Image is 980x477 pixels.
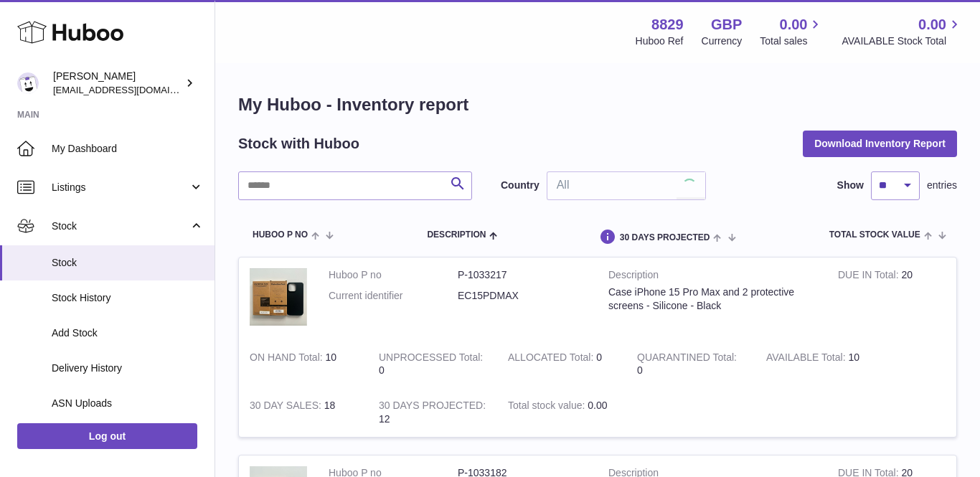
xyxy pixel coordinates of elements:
[52,142,204,156] span: My Dashboard
[52,291,204,305] span: Stock History
[52,256,204,270] span: Stock
[379,400,486,415] strong: 30 DAYS PROJECTED
[53,70,182,97] div: [PERSON_NAME]
[842,34,963,48] span: AVAILABLE Stock Total
[17,72,39,94] img: commandes@kpmatech.com
[637,364,643,376] span: 0
[829,230,920,240] span: Total stock value
[780,15,808,34] span: 0.00
[238,134,359,154] h2: Stock with Huboo
[52,397,204,410] span: ASN Uploads
[329,268,458,282] dt: Huboo P no
[588,400,607,411] span: 0.00
[368,340,497,389] td: 0
[53,84,211,95] span: [EMAIL_ADDRESS][DOMAIN_NAME]
[329,289,458,303] dt: Current identifier
[250,351,326,367] strong: ON HAND Total
[766,351,848,367] strong: AVAILABLE Total
[238,93,957,116] h1: My Huboo - Inventory report
[250,400,324,415] strong: 30 DAY SALES
[803,131,957,156] button: Download Inventory Report
[927,179,957,192] span: entries
[501,179,540,192] label: Country
[651,15,684,34] strong: 8829
[427,230,486,240] span: Description
[458,289,587,303] dd: EC15PDMAX
[755,340,885,389] td: 10
[52,219,189,233] span: Stock
[608,268,816,285] strong: Description
[368,388,497,437] td: 12
[508,351,596,367] strong: ALLOCATED Total
[760,34,824,48] span: Total sales
[508,400,588,415] strong: Total stock value
[837,179,864,192] label: Show
[253,230,308,240] span: Huboo P no
[702,34,743,48] div: Currency
[760,15,824,48] a: 0.00 Total sales
[17,423,197,449] a: Log out
[497,340,626,389] td: 0
[838,269,901,284] strong: DUE IN Total
[250,268,307,326] img: product image
[239,340,368,389] td: 10
[711,15,742,34] strong: GBP
[379,351,483,367] strong: UNPROCESSED Total
[52,181,189,194] span: Listings
[842,15,963,48] a: 0.00 AVAILABLE Stock Total
[608,285,816,313] div: Case iPhone 15 Pro Max and 2 protective screens - Silicone - Black
[52,326,204,340] span: Add Stock
[637,351,737,367] strong: QUARANTINED Total
[827,258,956,340] td: 20
[620,233,710,242] span: 30 DAYS PROJECTED
[239,388,368,437] td: 18
[52,362,204,375] span: Delivery History
[636,34,684,48] div: Huboo Ref
[918,15,946,34] span: 0.00
[458,268,587,282] dd: P-1033217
